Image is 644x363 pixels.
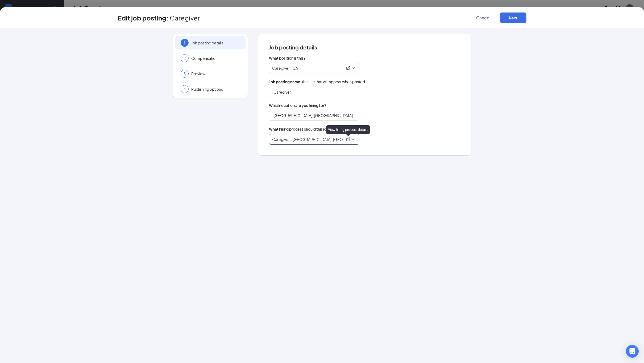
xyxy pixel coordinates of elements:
button: Cancel [470,12,497,23]
span: Which location are you hiring for? [269,103,460,108]
b: Job posting name [269,79,300,84]
svg: ExternalLink [346,137,350,141]
span: · the title that will appear when posted [269,79,365,85]
span: Job posting details [269,45,460,50]
div: Caregiver - Los Angeles, CA [272,137,351,142]
h3: Edit job posting: [118,13,169,22]
span: 4 [184,86,186,92]
svg: ExternalLink [346,66,350,70]
div: Caregiver - CA [272,65,351,71]
div: View hiring process details [326,125,370,134]
span: Cancel [476,15,491,20]
span: What hiring process should this job posting follow? [269,126,357,132]
span: Publishing options [191,86,240,92]
span: Job posting details [191,40,240,45]
p: Caregiver - CA [272,65,298,71]
span: What position is this? [269,55,460,61]
span: 1 [184,40,186,45]
div: Open Intercom Messenger [626,345,639,358]
button: Next [500,12,526,23]
span: 3 [184,71,186,76]
span: Preview [191,71,240,76]
p: Caregiver - [GEOGRAPHIC_DATA], [GEOGRAPHIC_DATA] [272,137,343,142]
span: Caregiver [170,15,200,20]
span: Compensation [191,56,240,61]
span: 2 [184,56,186,61]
